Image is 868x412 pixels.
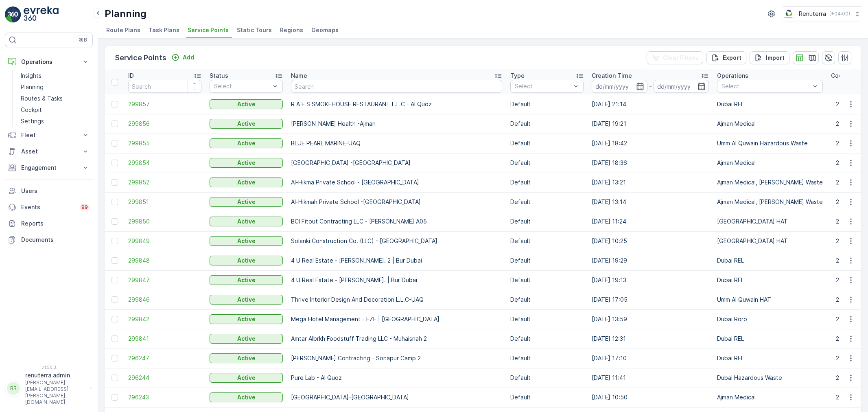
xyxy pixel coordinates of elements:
p: Default [510,178,584,186]
p: Events [21,203,75,211]
div: Toggle Row Selected [112,375,118,381]
div: Toggle Row Selected [112,238,118,244]
p: Default [510,217,584,226]
p: Dubai REL [717,276,823,284]
p: Pure Lab - Al Quoz [291,374,502,382]
p: Active [237,159,256,167]
p: BCI Fitout Contracting LLC - [PERSON_NAME] A05 [291,217,502,226]
p: 4 U Real Estate - [PERSON_NAME]. | Bur Dubai [291,276,502,284]
a: 299847 [128,276,201,284]
a: 299841 [128,335,201,343]
div: Toggle Row Selected [112,121,118,127]
a: 299848 [128,256,201,265]
td: [DATE] 17:10 [588,348,713,368]
p: Active [237,100,256,108]
p: Al-Hikmah Private School -[GEOGRAPHIC_DATA] [291,198,502,206]
a: Routes & Tasks [17,93,93,104]
p: Import [766,54,785,62]
p: Default [510,315,584,323]
p: [PERSON_NAME][EMAIL_ADDRESS][PERSON_NAME][DOMAIN_NAME] [25,379,86,405]
p: Dubai REL [717,335,823,343]
button: Active [210,314,283,324]
button: Operations [5,54,93,70]
button: Active [210,158,283,168]
span: 299849 [128,237,201,245]
p: Cockpit [21,106,42,114]
p: Add [183,53,194,61]
p: Active [237,198,256,206]
p: Active [237,256,256,265]
button: Add [168,53,197,62]
p: Clear Filters [663,54,698,62]
span: 296247 [128,354,201,362]
p: Ajman Medical, [PERSON_NAME] Waste [717,178,823,186]
td: [DATE] 18:36 [588,153,713,173]
p: 4 U Real Estate - [PERSON_NAME]. 2 | Bur Dubai [291,256,502,265]
p: Default [510,335,584,343]
span: 299846 [128,296,201,304]
p: Dubai REL [717,354,823,362]
a: 296243 [128,393,201,401]
button: Active [210,295,283,305]
button: Engagement [5,160,93,176]
a: Documents [5,232,93,248]
div: Toggle Row Selected [112,394,118,401]
p: Ajman Medical [717,393,823,401]
a: 299842 [128,315,201,323]
span: Regions [280,26,303,34]
td: [DATE] 19:21 [588,114,713,134]
div: Toggle Row Selected [112,355,118,362]
td: [DATE] 13:21 [588,173,713,192]
p: [GEOGRAPHIC_DATA] HAT [717,237,823,245]
p: Amtar Albrkh Foodstuff Trading LLC - Muhaisnah 2 [291,335,502,343]
p: Default [510,159,584,167]
p: Umm Al Quwain HAT [717,296,823,304]
p: Dubai Hazardous Waste [717,374,823,382]
button: Active [210,197,283,207]
p: Renuterra [799,10,826,18]
td: [DATE] 13:14 [588,192,713,212]
div: RR [7,382,20,395]
p: Active [237,276,256,284]
p: Active [237,178,256,186]
td: [DATE] 13:59 [588,309,713,329]
p: Default [510,393,584,401]
div: Toggle Row Selected [112,277,118,283]
p: Ajman Medical, [PERSON_NAME] Waste [717,198,823,206]
p: Umm Al Quwain Hazardous Waste [717,139,823,147]
p: Operations [21,58,77,66]
p: Reports [21,219,90,228]
td: [DATE] 19:13 [588,270,713,290]
p: Dubai REL [717,256,823,265]
p: Active [237,139,256,147]
p: Active [237,120,256,128]
td: [DATE] 10:25 [588,231,713,251]
p: Users [21,187,90,195]
button: Active [210,119,283,129]
div: Toggle Row Selected [112,257,118,264]
p: Default [510,276,584,284]
div: Toggle Row Selected [112,335,118,342]
p: Default [510,100,584,108]
span: v 1.50.3 [5,365,93,370]
button: Export [706,51,746,64]
a: 299850 [128,217,201,226]
div: Toggle Row Selected [112,218,118,225]
p: Name [291,72,307,80]
p: Select [722,82,810,90]
button: Active [210,334,283,344]
p: Engagement [21,164,77,172]
p: Select [214,82,270,90]
span: Task Plans [149,26,179,34]
span: 299857 [128,100,201,108]
p: Active [237,393,256,401]
a: 299852 [128,178,201,186]
p: Select [515,82,571,90]
p: R A F S SMOKEHOUSE RESTAURANT L.L.C - Al Quoz [291,100,502,108]
button: Active [210,392,283,402]
td: [DATE] 18:42 [588,134,713,153]
p: Coordinates [831,72,866,80]
p: Service Points [115,52,166,64]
